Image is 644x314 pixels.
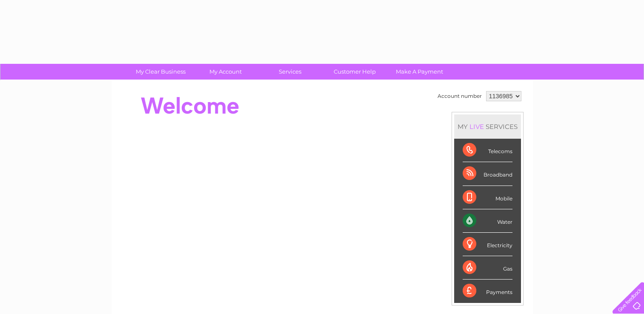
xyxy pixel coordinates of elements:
[463,280,512,303] div: Payments
[463,256,512,280] div: Gas
[320,64,390,80] a: Customer Help
[384,64,455,80] a: Make A Payment
[126,64,196,80] a: My Clear Business
[454,114,521,139] div: MY SERVICES
[463,186,512,209] div: Mobile
[463,209,512,233] div: Water
[435,89,484,103] td: Account number
[463,162,512,186] div: Broadband
[463,139,512,162] div: Telecoms
[463,233,512,256] div: Electricity
[190,64,260,80] a: My Account
[468,123,486,131] div: LIVE
[255,64,325,80] a: Services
